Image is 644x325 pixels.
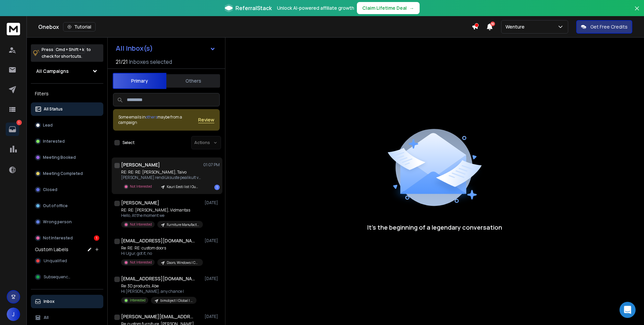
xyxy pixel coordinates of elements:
[620,302,636,318] div: Open Intercom Messenger
[633,4,641,20] button: Close banner
[167,260,199,265] p: Doors, Windows | Configurator | [GEOGRAPHIC_DATA] | 11-20 employees | [DATE]
[121,237,195,244] h1: [EMAIL_ADDRESS][DOMAIN_NAME]
[36,68,69,75] h1: All Campaigns
[146,114,157,120] span: others
[63,22,96,32] button: Tutorial
[357,2,420,14] button: Claim Lifetime Deal→
[43,155,76,160] p: Meeting Booked
[31,231,103,245] button: Not Interested1
[121,170,202,175] p: RE: RE: RE: [PERSON_NAME], Taivo
[505,24,527,30] p: Wenture
[35,246,68,253] h3: Custom Labels
[129,58,172,66] h3: Inboxes selected
[121,213,202,218] p: Hello, At the moment we
[205,238,220,243] p: [DATE]
[205,314,220,319] p: [DATE]
[167,184,199,189] p: Kauri Eesti list | Outlook | [DATE]
[130,298,146,303] p: Interested
[167,222,199,227] p: Furniture Manufacturers | [GEOGRAPHIC_DATA], [GEOGRAPHIC_DATA] | [DATE]
[7,308,20,321] button: J
[110,42,221,55] button: All Inbox(s)
[43,219,72,225] p: Wrong person
[205,276,220,281] p: [DATE]
[31,64,103,78] button: All Campaigns
[31,167,103,180] button: Meeting Completed
[6,123,19,136] a: 1
[277,5,354,11] p: Unlock AI-powered affiliate growth
[55,46,85,53] span: Cmd + Shift + k
[31,215,103,229] button: Wrong person
[31,199,103,213] button: Out of office
[121,161,160,168] h1: [PERSON_NAME]
[203,162,220,168] p: 01:07 PM
[31,295,103,308] button: Inbox
[44,106,63,112] p: All Status
[31,89,103,98] h3: Filters
[198,117,214,123] button: Review
[590,24,628,30] p: Get Free Credits
[116,45,153,52] h1: All Inbox(s)
[43,139,65,144] p: Interested
[214,185,220,190] div: 1
[121,245,202,251] p: Re: RE: RE: custom doors
[94,235,99,241] div: 1
[121,199,159,206] h1: [PERSON_NAME]
[121,207,202,213] p: RE: RE: [PERSON_NAME], Vidmantas
[44,274,72,280] span: Subsequence 1
[44,315,49,320] p: All
[490,21,495,26] span: 50
[576,20,632,34] button: Get Free Credits
[44,299,55,304] p: Inbox
[43,123,53,128] p: Lead
[16,120,22,125] p: 1
[38,22,472,32] div: Onebox
[44,258,67,264] span: Unqualified
[31,151,103,164] button: Meeting Booked
[205,200,220,205] p: [DATE]
[43,171,83,176] p: Meeting Completed
[160,298,193,303] p: bimobject | Global | 2nd iteration | [DATE]
[31,135,103,148] button: Interested
[31,254,103,268] button: Unqualified
[130,260,152,265] p: Not Interested
[367,223,502,232] p: It’s the beginning of a legendary conversation
[121,283,197,289] p: Re: 3D products, Abe
[121,175,202,180] p: [PERSON_NAME] rendiüksuste pealikult vastuse,
[43,235,73,241] p: Not Interested
[235,4,272,12] span: ReferralStack
[121,275,195,282] h1: [EMAIL_ADDRESS][DOMAIN_NAME]
[43,187,57,192] p: Closed
[31,119,103,132] button: Lead
[121,313,195,320] h1: [PERSON_NAME][EMAIL_ADDRESS][DOMAIN_NAME]
[116,58,128,66] span: 21 / 21
[410,5,414,11] span: →
[31,311,103,324] button: All
[130,184,152,189] p: Not Interested
[118,114,198,125] div: Some emails in maybe from a campaign
[113,73,166,89] button: Primary
[31,102,103,116] button: All Status
[130,222,152,227] p: Not Interested
[43,203,68,208] p: Out of office
[31,183,103,196] button: Closed
[166,74,220,88] button: Others
[121,251,202,256] p: Hi Ugur, got it, no
[122,140,135,145] label: Select
[121,289,197,294] p: Hi [PERSON_NAME], any chance I
[42,46,91,60] p: Press to check for shortcuts.
[31,270,103,284] button: Subsequence 1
